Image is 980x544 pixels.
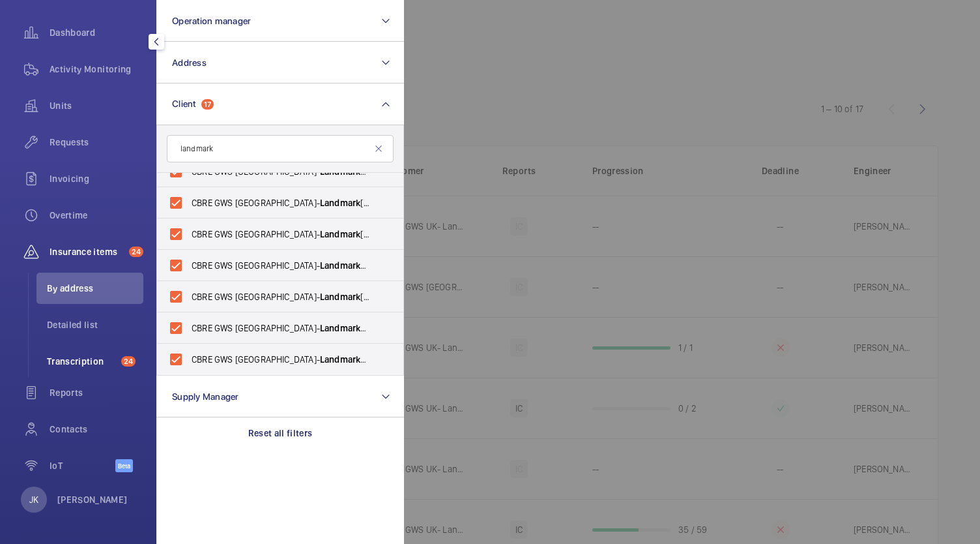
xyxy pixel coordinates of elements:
[47,282,143,295] span: By address
[29,493,38,506] p: JK
[50,99,143,112] span: Units
[47,355,116,368] span: Transcription
[50,172,143,185] span: Invoicing
[50,136,143,149] span: Requests
[50,63,143,76] span: Activity Monitoring
[47,318,143,331] span: Detailed list
[129,247,143,257] span: 24
[50,245,124,258] span: Insurance items
[115,459,133,472] span: Beta
[121,356,136,367] span: 24
[50,423,143,436] span: Contacts
[57,493,128,506] p: [PERSON_NAME]
[50,459,115,472] span: IoT
[50,26,143,39] span: Dashboard
[50,209,143,222] span: Overtime
[50,386,143,399] span: Reports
